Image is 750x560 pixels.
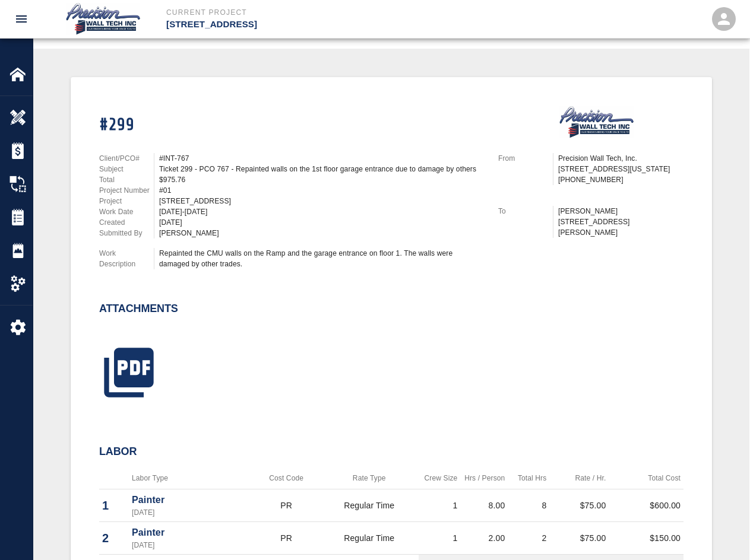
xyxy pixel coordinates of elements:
p: 2 [102,529,126,547]
p: From [498,153,553,164]
p: [DATE] [132,540,250,551]
p: Project Number [99,185,154,196]
th: Crew Size [419,467,460,489]
p: Work Date [99,206,154,217]
img: Precision Wall Tech, Inc. [64,2,143,36]
p: Project [99,196,154,206]
div: [DATE] [159,217,484,228]
p: Submitted By [99,228,154,238]
p: Work Description [99,248,154,269]
th: Total Hrs [508,467,549,489]
th: Total Cost [609,467,683,489]
div: #INT-767 [159,153,484,164]
h2: Attachments [99,303,178,316]
div: [DATE]-[DATE] [159,206,484,217]
td: $600.00 [609,489,683,522]
div: #01 [159,185,484,196]
p: Painter [132,526,250,540]
p: Subject [99,164,154,174]
td: $75.00 [549,489,609,522]
p: [STREET_ADDRESS][US_STATE] [558,164,683,174]
h1: #299 [99,115,484,136]
p: Current Project [166,7,439,18]
p: [DATE] [132,507,250,518]
p: Precision Wall Tech, Inc. [558,153,683,164]
p: [STREET_ADDRESS] [166,18,439,31]
th: Rate Type [319,467,419,489]
td: Regular Time [319,489,419,522]
td: 1 [419,522,460,555]
td: Regular Time [319,522,419,555]
th: Rate / Hr. [549,467,609,489]
td: PR [253,489,319,522]
td: $150.00 [609,522,683,555]
th: Cost Code [253,467,319,489]
div: [STREET_ADDRESS] [159,196,484,206]
p: [PHONE_NUMBER] [558,174,683,185]
p: To [498,206,553,217]
iframe: Chat Widget [691,503,750,560]
div: Repainted the CMU walls on the Ramp and the garage entrance on floor 1. The walls were damaged by... [159,248,484,269]
th: Labor Type [129,467,253,489]
p: [PERSON_NAME] [558,206,683,217]
button: open drawer [7,5,36,33]
div: [PERSON_NAME] [159,228,484,238]
td: 2 [508,522,549,555]
p: Client/PCO# [99,153,154,164]
img: Precision Wall Tech, Inc. [558,106,636,139]
p: [STREET_ADDRESS][PERSON_NAME] [558,217,683,238]
td: $75.00 [549,522,609,555]
p: 1 [102,497,126,514]
td: 2.00 [460,522,508,555]
td: PR [253,522,319,555]
td: 1 [419,489,460,522]
td: 8 [508,489,549,522]
th: Hrs / Person [460,467,508,489]
td: 8.00 [460,489,508,522]
h2: Labor [99,446,683,459]
p: Created [99,217,154,228]
div: $975.76 [159,174,484,185]
p: Painter [132,493,250,507]
div: Ticket 299 - PCO 767 - Repainted walls on the 1st floor garage entrance due to damage by others [159,164,484,174]
p: Total [99,174,154,185]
